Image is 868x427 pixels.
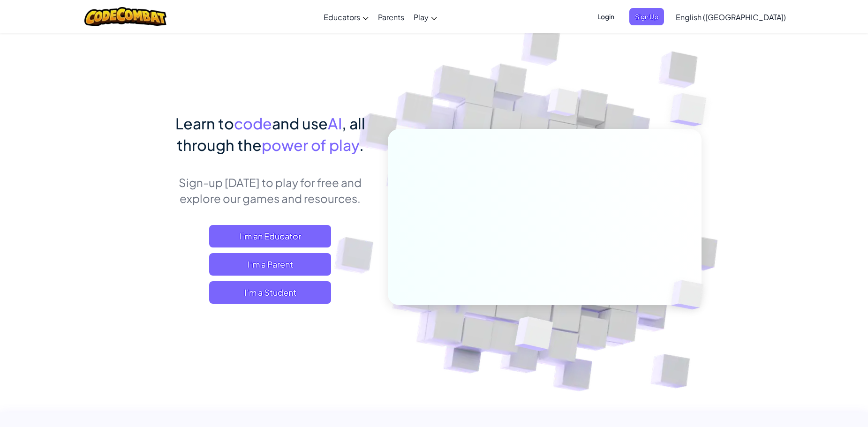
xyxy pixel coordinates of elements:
[234,114,272,133] span: code
[209,225,331,247] a: I'm an Educator
[592,8,620,25] button: Login
[651,70,732,150] img: Overlap cubes
[84,7,166,26] img: CodeCombat logo
[491,297,575,375] img: Overlap cubes
[319,4,373,30] a: Educators
[209,281,331,304] button: I'm a Student
[209,253,331,276] a: I'm a Parent
[671,4,791,30] a: English ([GEOGRAPHIC_DATA])
[262,135,359,154] span: power of play
[655,261,725,329] img: Overlap cubes
[409,4,442,30] a: Play
[175,114,234,133] span: Learn to
[324,12,360,22] span: Educators
[676,12,786,22] span: English ([GEOGRAPHIC_DATA])
[629,8,664,25] button: Sign Up
[529,70,597,140] img: Overlap cubes
[373,4,409,30] a: Parents
[414,12,429,22] span: Play
[272,114,328,133] span: and use
[359,135,364,154] span: .
[167,174,374,206] p: Sign-up [DATE] to play for free and explore our games and resources.
[328,114,342,133] span: AI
